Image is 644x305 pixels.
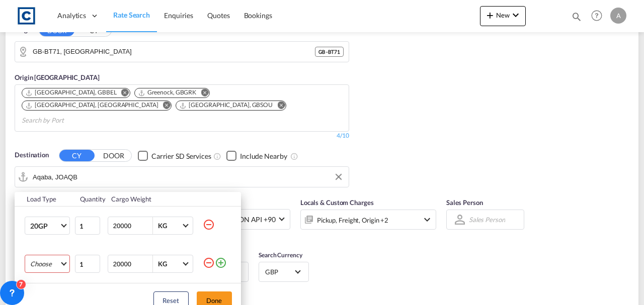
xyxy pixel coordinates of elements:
[158,222,167,230] div: KG
[25,255,70,273] md-select: Choose
[203,257,215,269] md-icon: icon-minus-circle-outline
[111,194,197,204] div: Cargo Weight
[15,192,74,207] th: Load Type
[30,221,59,231] span: 20GP
[215,257,227,269] md-icon: icon-plus-circle-outline
[75,217,100,235] input: Qty
[203,219,215,231] md-icon: icon-minus-circle-outline
[75,255,100,273] input: Qty
[112,255,152,272] input: Enter Weight
[74,192,105,207] th: Quantity
[112,217,152,234] input: Enter Weight
[158,260,167,268] div: KG
[25,217,70,235] md-select: Choose: 20GP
